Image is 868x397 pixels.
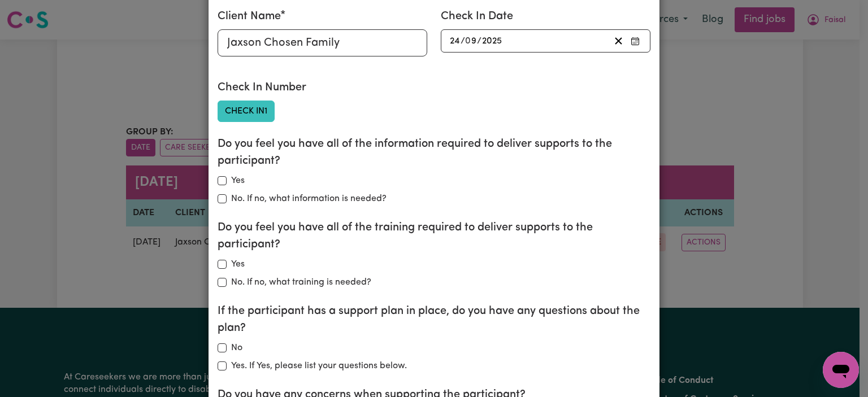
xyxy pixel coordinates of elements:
[477,36,481,46] span: /
[441,8,513,25] label: Check In Date
[481,33,503,49] input: ----
[231,192,387,206] label: No. If no, what information is needed?
[218,101,275,122] button: Check In1
[231,258,245,271] label: Yes
[231,341,242,355] label: No
[218,303,650,337] label: If the participant has a support plan in place, do you have any questions about the plan?
[465,37,471,46] span: 0
[218,136,650,169] label: Do you feel you have all of the information required to deliver supports to the participant?
[466,33,477,49] input: --
[231,359,407,373] label: Yes. If Yes, please list your questions below.
[231,174,245,187] label: Yes
[231,276,371,289] label: No. If no, what training is needed?
[449,33,461,49] input: --
[218,219,650,253] label: Do you feel you have all of the training required to deliver supports to the participant?
[218,79,306,96] label: Check In Number
[218,8,281,25] label: Client Name
[461,36,465,46] span: /
[823,352,859,388] iframe: Button to launch messaging window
